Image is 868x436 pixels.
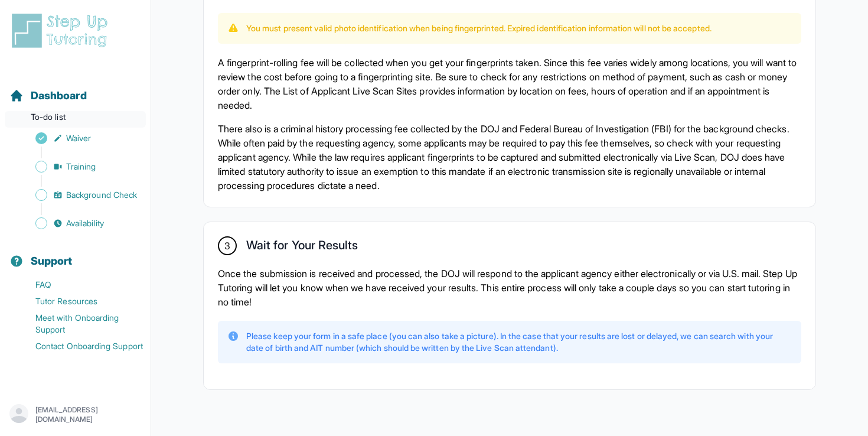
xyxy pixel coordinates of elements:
p: You must present valid photo identification when being fingerprinted. Expired identification info... [246,22,712,34]
p: [EMAIL_ADDRESS][DOMAIN_NAME] [35,405,141,424]
a: Meet with Onboarding Support [9,310,151,338]
p: To-do list [5,111,146,128]
a: Dashboard [9,87,87,104]
button: Dashboard [5,69,146,109]
span: Support [31,253,73,269]
p: Please keep your form in a safe place (you can also take a picture). In the case that your result... [246,330,792,354]
img: logo [9,12,115,50]
p: There also is a criminal history processing fee collected by the DOJ and Federal Bureau of Invest... [218,122,801,193]
button: Support [5,234,146,274]
a: Tutor Resources [9,293,151,310]
span: Background Check [66,189,137,201]
a: Background Check [9,187,151,203]
a: FAQ [9,276,151,293]
span: 3 [224,239,230,253]
a: Training [9,158,151,175]
p: A fingerprint-rolling fee will be collected when you get your fingerprints taken. Since this fee ... [218,56,801,112]
a: Waiver [9,130,151,147]
p: Once the submission is received and processed, the DOJ will respond to the applicant agency eithe... [218,266,801,309]
a: Contact Onboarding Support [9,338,151,354]
h2: Wait for Your Results [246,238,358,257]
span: Availability [66,217,104,229]
span: Waiver [66,132,91,144]
a: Availability [9,215,151,232]
span: Dashboard [31,87,87,104]
span: Training [66,161,96,173]
button: [EMAIL_ADDRESS][DOMAIN_NAME] [9,404,141,425]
